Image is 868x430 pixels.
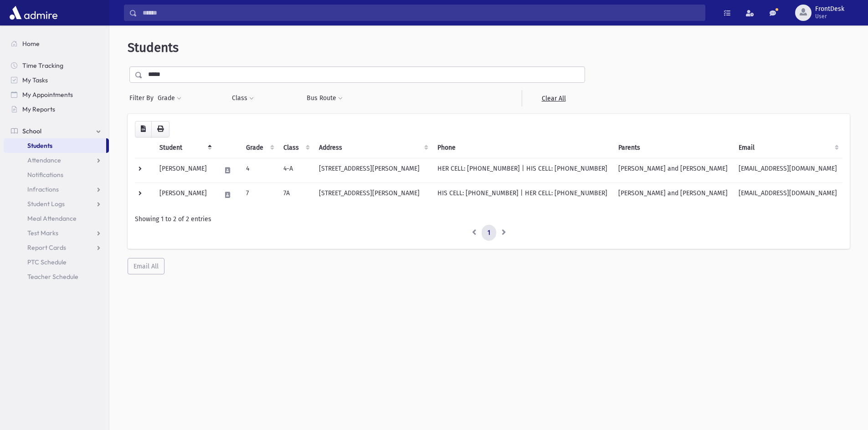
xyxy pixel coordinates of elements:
td: [EMAIL_ADDRESS][DOMAIN_NAME] [733,182,842,207]
span: My Tasks [22,76,48,84]
a: Test Marks [4,226,109,240]
a: Attendance [4,153,109,167]
span: School [22,127,41,135]
button: Bus Route [306,90,343,106]
td: [PERSON_NAME] [154,182,216,207]
td: 4 [241,158,278,182]
th: Email: activate to sort column ascending [733,137,842,158]
th: Address: activate to sort column ascending [313,137,432,158]
span: Students [128,40,179,55]
a: Notifications [4,167,109,182]
span: Infractions [27,185,59,193]
a: Time Tracking [4,58,109,73]
a: Teacher Schedule [4,269,109,284]
a: PTC Schedule [4,255,109,269]
a: Infractions [4,182,109,197]
th: Class: activate to sort column ascending [278,137,313,158]
th: Phone [432,137,613,158]
a: Student Logs [4,197,109,211]
button: Grade [157,90,182,106]
div: Showing 1 to 2 of 2 entries [135,214,842,224]
span: Student Logs [27,200,65,208]
td: HER CELL: [PHONE_NUMBER] | HIS CELL: [PHONE_NUMBER] [432,158,613,182]
input: Search [137,5,705,21]
td: 4-A [278,158,313,182]
td: HIS CELL: [PHONE_NUMBER] | HER CELL: [PHONE_NUMBER] [432,182,613,207]
th: Student: activate to sort column descending [154,137,216,158]
td: [PERSON_NAME] [154,158,216,182]
button: Email All [128,258,164,274]
td: [PERSON_NAME] and [PERSON_NAME] [613,182,733,207]
td: [PERSON_NAME] and [PERSON_NAME] [613,158,733,182]
a: Report Cards [4,240,109,255]
span: Filter By [129,93,157,103]
span: Teacher Schedule [27,273,78,281]
a: My Appointments [4,87,109,102]
span: FrontDesk [815,5,844,13]
td: [STREET_ADDRESS][PERSON_NAME] [313,182,432,207]
a: 1 [482,225,496,241]
a: My Tasks [4,73,109,87]
th: Parents [613,137,733,158]
td: 7 [241,182,278,207]
span: Report Cards [27,243,66,252]
a: Home [4,36,109,51]
span: Students [27,142,52,150]
span: User [815,13,844,20]
span: Home [22,40,40,48]
button: Class [231,90,254,106]
span: PTC Schedule [27,258,67,266]
a: School [4,124,109,138]
td: 7A [278,182,313,207]
a: My Reports [4,102,109,116]
img: AdmirePro [7,4,60,22]
span: Test Marks [27,229,58,237]
span: Attendance [27,156,61,164]
span: My Appointments [22,91,73,99]
span: Notifications [27,171,63,179]
button: CSV [135,121,152,137]
a: Meal Attendance [4,211,109,226]
a: Students [4,138,106,153]
th: Grade: activate to sort column ascending [241,137,278,158]
span: Time Tracking [22,61,63,70]
button: Print [151,121,169,137]
span: Meal Attendance [27,214,77,223]
td: [EMAIL_ADDRESS][DOMAIN_NAME] [733,158,842,182]
span: My Reports [22,105,55,113]
td: [STREET_ADDRESS][PERSON_NAME] [313,158,432,182]
a: Clear All [522,90,585,106]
